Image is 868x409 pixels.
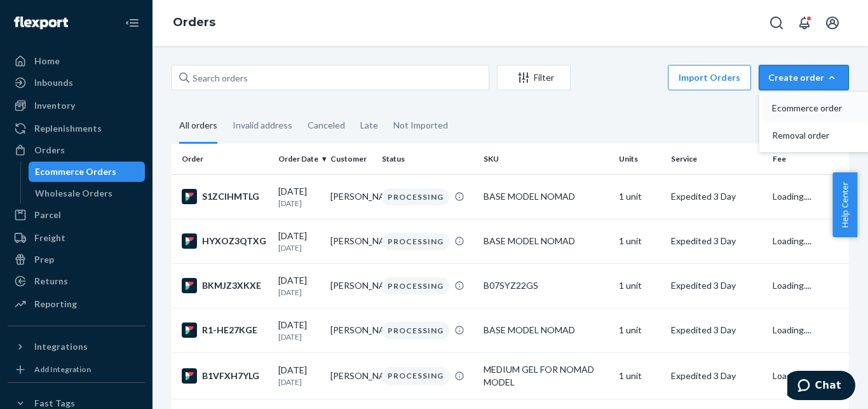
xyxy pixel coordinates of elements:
[768,263,849,308] td: Loading....
[34,144,65,156] div: Orders
[233,109,292,142] div: Invalid address
[484,279,609,292] div: B07SYZ22GS
[278,274,320,298] div: [DATE]
[14,17,68,29] img: Flexport logo
[34,209,61,221] div: Parcel
[484,190,609,203] div: BASE MODEL NOMAD
[759,65,849,90] button: Create orderEcommerce orderRemoval order
[172,65,489,90] input: Search orders
[179,109,217,144] div: All orders
[182,278,268,293] div: BKMJZ3XKXE
[768,71,839,84] div: Create order
[671,235,763,247] p: Expedited 3 Day
[34,122,102,135] div: Replenishments
[278,287,320,298] p: [DATE]
[182,322,268,338] div: R1-HE27KGE
[278,377,320,387] p: [DATE]
[768,174,849,219] td: Loading....
[182,368,268,384] div: B1VFXH7YLG
[614,219,666,263] td: 1 unit
[8,228,145,248] a: Freight
[478,144,614,174] th: SKU
[820,10,845,36] button: Open account menu
[34,364,91,375] div: Add Integration
[325,263,377,308] td: [PERSON_NAME]
[34,99,75,112] div: Inventory
[671,190,763,203] p: Expedited 3 Day
[8,140,145,160] a: Orders
[182,189,268,204] div: S1ZCIHMTLG
[671,279,763,292] p: Expedited 3 Day
[34,298,77,310] div: Reporting
[614,263,666,308] td: 1 unit
[614,308,666,352] td: 1 unit
[484,363,609,389] div: MEDIUM GEL FOR NOMAD MODEL
[8,205,145,225] a: Parcel
[666,144,768,174] th: Service
[8,73,145,93] a: Inbounds
[172,144,273,174] th: Order
[34,340,88,353] div: Integrations
[163,4,226,41] ol: breadcrumbs
[278,242,320,253] p: [DATE]
[484,324,609,336] div: BASE MODEL NOMAD
[382,322,449,339] div: PROCESSING
[34,253,54,266] div: Prep
[8,118,145,139] a: Replenishments
[308,109,345,142] div: Canceled
[768,308,849,352] td: Loading....
[34,275,68,288] div: Returns
[278,185,320,209] div: [DATE]
[832,172,857,237] button: Help Center
[614,144,666,174] th: Units
[382,233,449,250] div: PROCESSING
[614,353,666,399] td: 1 unit
[325,219,377,263] td: [PERSON_NAME]
[671,324,763,336] p: Expedited 3 Day
[360,109,378,142] div: Late
[772,131,851,140] span: Removal order
[325,353,377,399] td: [PERSON_NAME]
[182,233,268,249] div: HYXOZ3QTXG
[382,277,449,295] div: PROCESSING
[325,174,377,219] td: [PERSON_NAME]
[614,174,666,219] td: 1 unit
[787,371,855,403] iframe: Opens a widget where you can chat to one of our agents
[278,230,320,253] div: [DATE]
[772,104,851,113] span: Ecommerce order
[119,10,145,36] button: Close Navigation
[34,76,73,89] div: Inbounds
[764,10,789,36] button: Open Search Box
[29,162,146,182] a: Ecommerce Orders
[393,109,448,142] div: Not Imported
[325,308,377,352] td: [PERSON_NAME]
[278,198,320,209] p: [DATE]
[34,55,60,67] div: Home
[792,10,817,36] button: Open notifications
[377,144,478,174] th: Status
[671,370,763,382] p: Expedited 3 Day
[278,331,320,342] p: [DATE]
[382,367,449,384] div: PROCESSING
[278,319,320,342] div: [DATE]
[768,144,849,174] th: Fee
[273,144,325,174] th: Order Date
[8,51,145,71] a: Home
[382,188,449,205] div: PROCESSING
[173,15,215,29] a: Orders
[35,187,112,200] div: Wholesale Orders
[497,65,571,90] button: Filter
[768,219,849,263] td: Loading....
[8,271,145,291] a: Returns
[8,249,145,270] a: Prep
[8,336,145,357] button: Integrations
[498,71,570,84] div: Filter
[8,294,145,314] a: Reporting
[29,183,146,204] a: Wholesale Orders
[330,153,372,164] div: Customer
[34,232,65,244] div: Freight
[278,364,320,387] div: [DATE]
[8,362,145,377] a: Add Integration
